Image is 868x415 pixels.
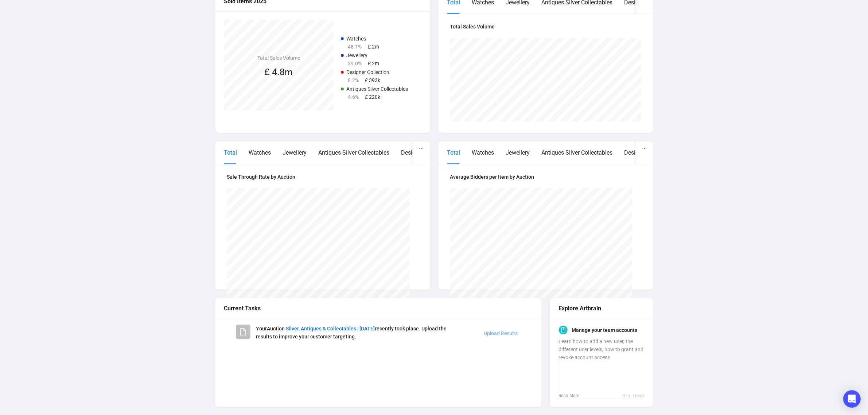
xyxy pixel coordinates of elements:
h4: Sale Through Rate by Auction [227,173,418,181]
span: 48.1% [348,44,362,50]
div: Jewellery [283,148,307,157]
span: Watches [347,36,366,42]
h4: Total Sales Volume [450,23,641,31]
div: Designer Collection [401,148,451,157]
div: Total [224,148,237,157]
div: Antiques Silver Collectables [542,148,613,157]
span: £ 220k [365,94,381,100]
span: file [240,328,247,336]
div: Learn how to add a new user, the different user levels, how to grant and revoke account access [559,337,644,391]
span: £ 4.8m [265,67,293,77]
span: ellipsis [642,146,647,151]
a: Read More [559,392,623,399]
button: ellipsis [636,141,653,155]
div: Jewellery [506,148,530,157]
span: Antiques Silver Collectables [347,86,408,92]
span: 39.0% [348,61,362,66]
span: 8.2% [348,77,359,83]
span: Your Auction recently took place. Upload the results to improve your customer targeting. [256,326,447,340]
a: Upload Results [484,330,518,336]
div: Open Intercom Messenger [843,390,861,408]
a: Manage your team accounts [572,326,638,334]
span: book [561,327,566,333]
div: Designer Collection [624,148,674,157]
h4: Average Bidders per Item by Auction [450,173,641,181]
span: £ 393k [365,77,381,83]
div: Watches [249,148,271,157]
span: Jewellery [347,53,368,58]
span: 3 min read [623,392,644,399]
div: Antiques Silver Collectables [319,148,390,157]
span: ellipsis [419,146,424,151]
span: Designer Collection [347,69,390,75]
div: Current Tasks [224,304,533,313]
span: £ 2m [368,44,379,50]
div: Explore Artbrain [559,304,644,313]
button: ellipsis [413,141,430,155]
h4: Total Sales Volume [257,54,300,62]
div: Total [447,148,460,157]
a: Silver, Antiques & Collectables | [DATE] [286,326,375,331]
span: 4.6% [348,94,359,100]
div: Watches [472,148,494,157]
span: £ 2m [368,61,379,66]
